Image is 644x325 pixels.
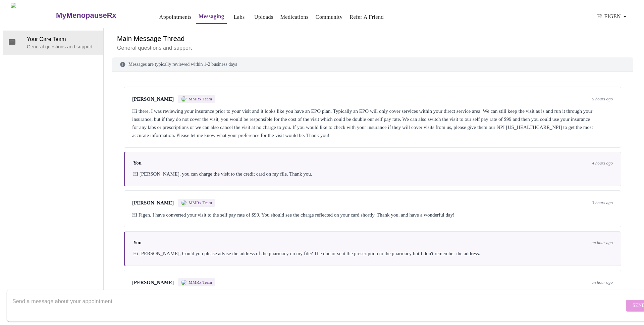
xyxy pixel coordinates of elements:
button: Community [313,10,345,24]
span: 3 hours ago [592,200,613,205]
a: Labs [234,12,245,22]
button: Uploads [252,10,276,24]
p: General questions and support [117,44,628,52]
a: MyMenopauseRx [55,4,143,27]
button: Medications [278,10,311,24]
span: 4 hours ago [592,160,613,166]
span: [PERSON_NAME] [132,200,174,206]
p: General questions and support [27,43,98,50]
span: You [133,160,142,166]
div: Hi Figen, I have converted your visit to the self pay rate of $99. You should see the charge refl... [132,211,613,219]
a: Appointments [159,12,192,22]
span: You [133,240,142,245]
button: Hi FIGEN [594,10,632,23]
span: MMRx Team [189,96,212,102]
a: Messaging [199,12,224,21]
button: Refer a Friend [347,10,386,24]
span: 5 hours ago [592,96,613,102]
a: Community [316,12,343,22]
img: MMRX [181,280,186,285]
span: an hour ago [591,280,613,285]
div: Hi there, I was reviewing your insurance prior to your visit and it looks like you have an EPO pl... [132,107,613,139]
button: Labs [228,10,250,24]
span: Your Care Team [27,35,98,43]
span: MMRx Team [189,280,212,285]
span: [PERSON_NAME] [132,96,174,102]
div: Hi [PERSON_NAME], Could you please advise the address of the pharmacy on my file? The doctor sent... [133,249,613,258]
div: Messages are typically reviewed within 1-2 business days [112,57,633,72]
a: Medications [280,12,309,22]
a: Refer a Friend [350,12,384,22]
a: Uploads [254,12,273,22]
img: MyMenopauseRx Logo [11,3,55,28]
textarea: Send a message about your appointment [12,295,624,316]
div: Hi [PERSON_NAME], you can charge the visit to the credit card on my file. Thank you. [133,170,613,178]
img: MMRX [181,96,186,102]
button: Messaging [196,10,227,24]
h3: MyMenopauseRx [56,11,116,20]
span: MMRx Team [189,200,212,205]
span: [PERSON_NAME] [132,280,174,285]
div: Your Care TeamGeneral questions and support [3,31,103,55]
button: Appointments [157,10,194,24]
h6: Main Message Thread [117,33,628,44]
span: Hi FIGEN [597,12,629,21]
img: MMRX [181,200,186,205]
span: an hour ago [591,240,613,245]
